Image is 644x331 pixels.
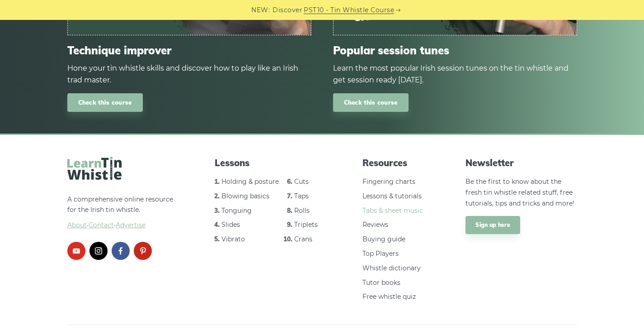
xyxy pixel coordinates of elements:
img: LearnTinWhistle.com [67,157,122,180]
a: PST10 - Tin Whistle Course [304,5,394,15]
div: Hone your tin whistle skills and discover how to play like an Irish trad master. [67,62,311,86]
span: · [67,220,179,231]
a: Slides [221,221,240,229]
a: About [67,221,87,229]
a: pinterest [134,242,152,260]
p: A comprehensive online resource for the Irish tin whistle. [67,194,179,231]
a: Lessons & tutorials [362,192,422,200]
span: Contact [89,221,114,229]
a: Check this course [67,93,143,112]
span: Popular session tunes [333,44,577,57]
a: Whistle dictionary [362,264,421,272]
a: Rolls [294,206,310,215]
span: Technique improver [67,44,311,57]
span: NEW: [251,5,270,15]
a: Tonguing [221,206,252,215]
a: Vibrato [221,235,245,243]
a: Tabs & sheet music [362,206,423,215]
a: Buying guide [362,235,405,243]
a: Tutor books [362,278,400,287]
span: Lessons [215,157,326,169]
div: Learn the most popular Irish session tunes on the tin whistle and get session ready [DATE]. [333,62,577,86]
span: Advertise [116,221,146,229]
a: youtube [67,242,85,260]
a: Fingering charts [362,177,415,186]
a: Cuts [294,177,309,186]
a: Holding & posture [221,177,279,186]
p: Be the first to know about the fresh tin whistle related stuff, free tutorials, tips and tricks a... [465,177,577,209]
a: Top Players [362,249,399,258]
a: Taps [294,192,309,200]
span: Newsletter [465,157,577,169]
a: Crans [294,235,312,243]
a: Free whistle quiz [362,293,416,301]
a: Blowing basics [221,192,269,200]
a: Check this course [333,93,409,112]
a: Reviews [362,221,388,229]
span: Resources [362,157,429,169]
a: Triplets [294,221,318,229]
span: Discover [273,5,302,15]
a: Contact·Advertise [89,221,146,229]
a: instagram [89,242,108,260]
a: facebook [112,242,130,260]
a: Sign up here [465,216,520,234]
